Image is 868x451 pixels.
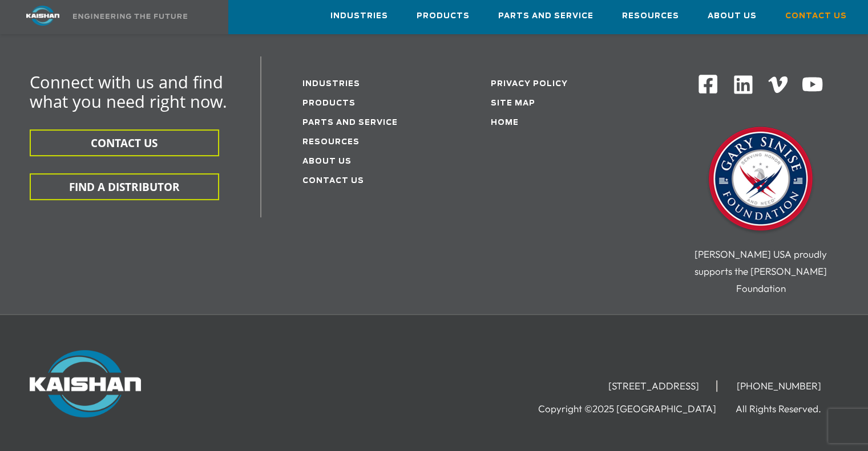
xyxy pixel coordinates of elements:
span: About Us [708,10,757,23]
img: Facebook [697,74,718,95]
button: FIND A DISTRIBUTOR [30,173,219,200]
a: Products [417,1,470,31]
li: [STREET_ADDRESS] [591,380,717,392]
a: About Us [708,1,757,31]
a: Contact Us [302,177,364,185]
span: Contact Us [785,10,847,23]
span: [PERSON_NAME] USA proudly supports the [PERSON_NAME] Foundation [695,248,827,294]
img: Gary Sinise Foundation [704,123,818,237]
li: All Rights Reserved. [736,403,838,415]
span: Industries [330,10,388,23]
span: Products [417,10,470,23]
span: Parts and Service [498,10,594,23]
a: Resources [622,1,679,31]
img: Engineering the future [73,14,187,19]
a: Industries [330,1,388,31]
a: Resources [302,139,360,146]
a: Parts and Service [498,1,594,31]
a: Industries [302,80,360,88]
span: Resources [622,10,679,23]
img: Kaishan [30,350,141,417]
a: Contact Us [785,1,847,31]
a: About Us [302,158,352,165]
img: Youtube [801,74,823,96]
a: Parts and service [302,119,398,127]
a: Products [302,100,356,107]
li: [PHONE_NUMBER] [720,380,838,392]
button: CONTACT US [30,129,219,156]
a: Site Map [491,100,535,107]
span: Connect with us and find what you need right now. [30,71,227,112]
a: Privacy Policy [491,80,568,88]
li: Copyright ©2025 [GEOGRAPHIC_DATA] [538,403,733,415]
a: Home [491,119,519,127]
img: Vimeo [768,76,788,93]
img: Linkedin [732,74,754,96]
